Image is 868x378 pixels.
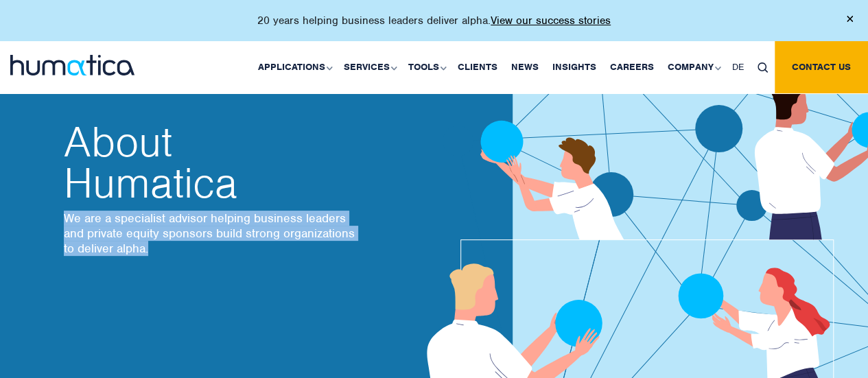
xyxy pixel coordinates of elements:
[732,61,744,73] span: DE
[401,41,451,93] a: Tools
[504,41,546,93] a: News
[603,41,661,93] a: Careers
[64,121,359,204] h2: Humatica
[775,41,868,93] a: Contact us
[758,62,768,73] img: search_icon
[257,14,611,27] p: 20 years helping business leaders deliver alpha.
[10,55,134,75] img: logo
[64,121,359,163] span: About
[491,14,611,27] a: View our success stories
[661,41,725,93] a: Company
[451,41,504,93] a: Clients
[337,41,401,93] a: Services
[64,211,359,256] p: We are a specialist advisor helping business leaders and private equity sponsors build strong org...
[251,41,337,93] a: Applications
[725,41,751,93] a: DE
[546,41,603,93] a: Insights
